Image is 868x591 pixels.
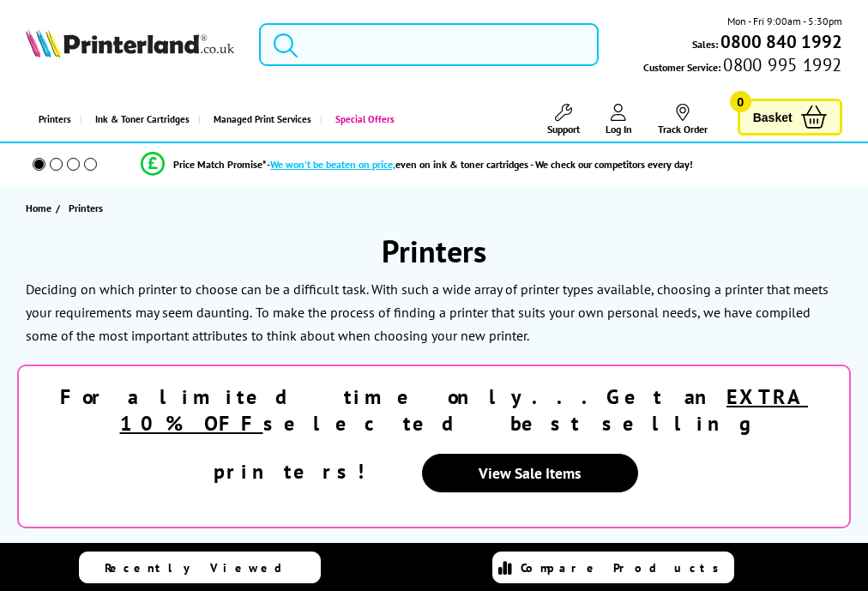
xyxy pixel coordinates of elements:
div: - even on ink & toner cartridges - We check our competitors every day! [267,158,693,171]
span: Printers [69,202,103,214]
span: Mon - Fri 9:00am - 5:30pm [727,13,842,29]
p: To make the process of finding a printer that suits your own personal needs, we have compiled som... [26,304,811,344]
a: Managed Print Services [198,98,320,142]
a: Compare Products [492,552,734,583]
span: 0800 995 1992 [720,57,841,73]
a: Special Offers [320,98,403,142]
b: 0800 840 1992 [720,30,842,53]
span: Ink & Toner Cartridges [95,98,190,142]
u: EXTRA 10% OFF [120,383,809,437]
img: Printerland Logo [26,28,233,57]
span: We won’t be beaten on price, [270,158,395,171]
span: Log In [606,123,632,136]
a: View Sale Items [422,454,638,492]
span: Recently Viewed [105,560,299,576]
span: Sales: [692,36,718,52]
a: Basket 0 [738,99,842,136]
a: Recently Viewed [79,552,321,583]
span: 0 [730,91,751,112]
a: Home [26,199,56,217]
a: Log In [606,104,632,136]
span: Customer Service: [643,57,841,75]
span: Compare Products [521,560,728,576]
a: Printerland Logo [26,28,233,61]
h1: Printers [17,231,851,271]
li: modal_Promise [9,149,825,179]
strong: For a limited time only...Get an selected best selling printers! [60,383,808,485]
a: Support [547,104,580,136]
a: 0800 840 1992 [718,33,842,50]
a: Track Order [658,104,708,136]
span: Basket [753,106,793,129]
a: Ink & Toner Cartridges [80,98,198,142]
span: Price Match Promise* [173,158,267,171]
span: Support [547,123,580,136]
p: Deciding on which printer to choose can be a difficult task. With such a wide array of printer ty... [26,280,829,321]
a: Printers [26,98,80,142]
